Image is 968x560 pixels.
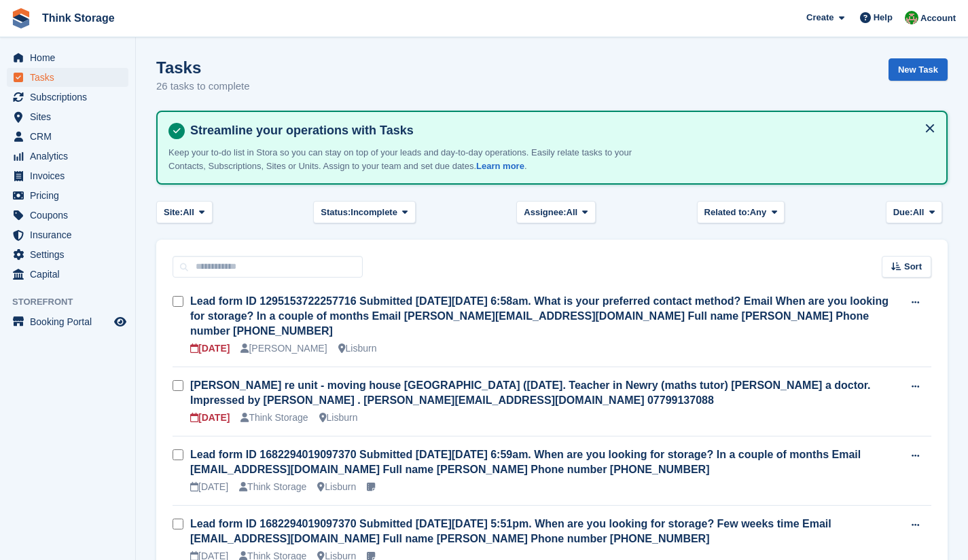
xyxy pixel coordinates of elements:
[7,127,128,146] a: menu
[156,79,250,94] p: 26 tasks to complete
[7,206,128,225] a: menu
[12,295,135,309] span: Storefront
[913,206,925,219] span: All
[183,206,194,219] span: All
[190,295,889,337] a: Lead form ID 1295153722257716 Submitted [DATE][DATE] 6:58am. What is your preferred contact metho...
[476,161,524,171] a: Learn more
[7,245,128,264] a: menu
[239,480,306,494] div: Think Storage
[806,11,833,24] span: Create
[30,265,111,284] span: Capital
[905,11,918,24] img: Sarah Mackie
[190,480,228,494] div: [DATE]
[30,127,111,146] span: CRM
[7,88,128,107] a: menu
[190,341,230,356] div: [DATE]
[11,8,31,29] img: stora-icon-8386f47178a22dfd0bd8f6a31ec36ba5ce8667c1dd55bd0f319d3a0aa187defe.svg
[240,341,327,356] div: [PERSON_NAME]
[30,225,111,244] span: Insurance
[524,206,566,219] span: Assignee:
[30,147,111,166] span: Analytics
[7,147,128,166] a: menu
[190,518,831,544] a: Lead form ID 1682294019097370 Submitted [DATE][DATE] 5:51pm. When are you looking for storage? Fe...
[30,186,111,205] span: Pricing
[319,411,358,425] div: Lisburn
[185,123,935,138] h4: Streamline your operations with Tasks
[7,107,128,126] a: menu
[889,58,948,81] a: New Task
[351,206,397,219] span: Incomplete
[30,68,111,87] span: Tasks
[313,201,415,223] button: Status: Incomplete
[168,146,644,172] p: Keep your to-do list in Stora so you can stay on top of your leads and day-to-day operations. Eas...
[7,68,128,87] a: menu
[317,480,356,494] div: Lisburn
[697,201,785,223] button: Related to: Any
[30,206,111,225] span: Coupons
[240,411,308,425] div: Think Storage
[7,265,128,284] a: menu
[7,225,128,244] a: menu
[112,314,128,330] a: Preview store
[156,201,213,223] button: Site: All
[338,341,377,356] div: Lisburn
[190,379,871,406] a: [PERSON_NAME] re unit - moving house [GEOGRAPHIC_DATA] ([DATE]. Teacher in Newry (maths tutor) [P...
[30,245,111,264] span: Settings
[750,206,767,219] span: Any
[321,206,351,219] span: Status:
[886,201,942,223] button: Due: All
[7,312,128,331] a: menu
[30,312,111,331] span: Booking Portal
[164,206,183,219] span: Site:
[874,11,893,24] span: Help
[30,107,111,126] span: Sites
[704,206,750,219] span: Related to:
[7,166,128,185] a: menu
[7,186,128,205] a: menu
[920,12,956,25] span: Account
[30,88,111,107] span: Subscriptions
[190,449,861,475] a: Lead form ID 1682294019097370 Submitted [DATE][DATE] 6:59am. When are you looking for storage? In...
[904,260,922,274] span: Sort
[190,411,230,425] div: [DATE]
[30,166,111,185] span: Invoices
[156,58,250,77] h1: Tasks
[516,201,596,223] button: Assignee: All
[30,48,111,67] span: Home
[7,48,128,67] a: menu
[567,206,578,219] span: All
[37,7,120,29] a: Think Storage
[893,206,913,219] span: Due:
